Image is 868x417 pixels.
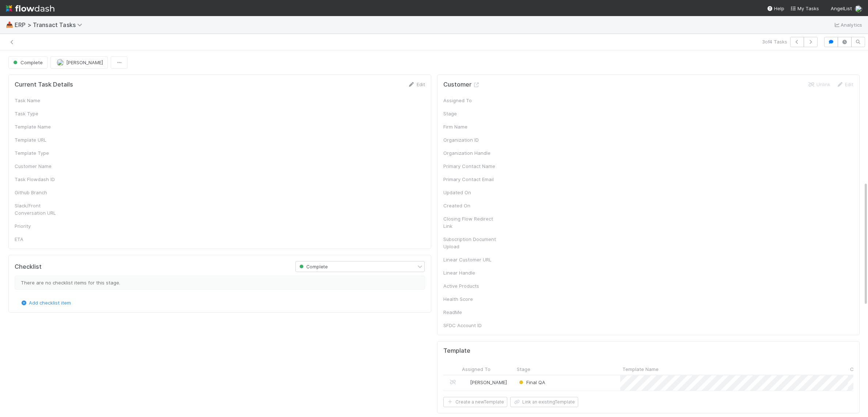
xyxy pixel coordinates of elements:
[518,379,545,386] div: Final QA
[15,110,69,117] div: Task Type
[443,97,498,104] div: Assigned To
[517,366,530,373] span: Stage
[443,322,498,329] div: SFDC Account ID
[808,81,830,87] a: Unlink
[443,189,498,196] div: Updated On
[855,5,862,12] img: avatar_f5fedbe2-3a45-46b0-b9bb-d3935edf1c24.png
[767,5,784,12] div: Help
[833,20,862,29] a: Analytics
[443,202,498,209] div: Created On
[510,397,578,407] button: Link an existingTemplate
[518,379,545,385] span: Final QA
[443,236,498,250] div: Subscription Document Upload
[20,300,71,306] a: Add checklist item
[622,366,659,373] span: Template Name
[50,56,108,69] button: [PERSON_NAME]
[443,295,498,303] div: Health Score
[443,282,498,290] div: Active Products
[57,59,64,66] img: avatar_11833ecc-818b-4748-aee0-9d6cf8466369.png
[443,123,498,130] div: Firm Name
[790,5,819,12] a: My Tasks
[6,2,54,15] img: logo-inverted-e16ddd16eac7371096b0.svg
[15,276,425,290] div: There are no checklist items for this stage.
[15,162,69,170] div: Customer Name
[443,81,480,88] h5: Customer
[790,5,819,11] span: My Tasks
[15,136,69,144] div: Template URL
[836,81,853,87] a: Edit
[443,110,498,117] div: Stage
[831,5,852,11] span: AngelList
[443,397,507,407] button: Create a newTemplate
[15,97,69,104] div: Task Name
[15,123,69,130] div: Template Name
[462,366,490,373] span: Assigned To
[15,189,69,196] div: Github Branch
[15,222,69,230] div: Priority
[15,149,69,157] div: Template Type
[8,56,48,69] button: Complete
[66,60,103,65] span: [PERSON_NAME]
[15,263,42,271] h5: Checklist
[443,347,470,355] h5: Template
[12,60,43,65] span: Complete
[443,309,498,316] div: ReadMe
[298,264,328,269] span: Complete
[15,176,69,183] div: Task Flowdash ID
[463,379,469,385] img: avatar_ef15843f-6fde-4057-917e-3fb236f438ca.png
[6,22,13,28] span: 📥
[443,256,498,263] div: Linear Customer URL
[443,162,498,170] div: Primary Contact Name
[443,149,498,157] div: Organization Handle
[463,379,507,386] div: [PERSON_NAME]
[15,236,69,243] div: ETA
[15,81,73,88] h5: Current Task Details
[762,38,787,45] span: 3 of 4 Tasks
[15,202,69,217] div: Slack/Front Conversation URL
[443,176,498,183] div: Primary Contact Email
[408,81,425,87] a: Edit
[443,215,498,230] div: Closing Flow Redirect Link
[443,136,498,144] div: Organization ID
[470,379,507,385] span: [PERSON_NAME]
[443,269,498,276] div: Linear Handle
[15,21,86,28] span: ERP > Transact Tasks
